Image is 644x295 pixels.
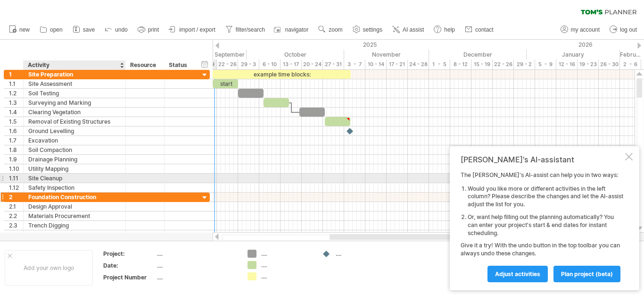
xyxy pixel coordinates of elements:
[9,117,23,126] div: 1.5
[387,59,408,69] div: 17 - 21
[285,26,308,33] span: navigator
[336,250,387,258] div: ....
[363,26,382,33] span: settings
[9,136,23,145] div: 1.7
[28,193,121,202] div: Foundation Construction
[70,24,98,36] a: save
[9,98,23,107] div: 1.3
[7,24,33,36] a: new
[272,24,311,36] a: navigator
[475,26,494,33] span: contact
[28,155,121,164] div: Drainage Planning
[37,24,66,36] a: open
[50,26,63,33] span: open
[28,79,121,88] div: Site Assessment
[28,164,121,173] div: Utility Mapping
[261,272,313,280] div: ....
[599,59,620,69] div: 26 - 30
[135,24,162,36] a: print
[561,270,613,278] span: plan project (beta)
[169,60,190,70] div: Status
[103,273,155,281] div: Project Number
[365,59,387,69] div: 10 - 14
[431,24,458,36] a: help
[28,202,121,211] div: Design Approval
[28,60,120,70] div: Activity
[9,193,23,202] div: 2
[28,183,121,192] div: Safety Inspection
[468,213,623,237] li: Or, want help filling out the planning automatically? You can enter your project's start & end da...
[9,79,23,88] div: 1.1
[329,26,342,33] span: zoom
[259,59,281,69] div: 6 - 10
[408,59,429,69] div: 24 - 28
[9,183,23,192] div: 1.12
[344,50,429,59] div: November 2025
[261,261,313,269] div: ....
[179,26,215,33] span: import / export
[28,126,121,135] div: Ground Levelling
[344,59,365,69] div: 3 - 7
[495,270,540,278] span: Adjust activities
[28,117,121,126] div: Removal of Existing Structures
[9,126,23,135] div: 1.6
[390,24,427,36] a: AI assist
[247,50,344,59] div: October 2025
[9,108,23,117] div: 1.4
[468,185,623,209] li: Would you like more or different activities in the left column? Please describe the changes and l...
[514,59,535,69] div: 29 - 2
[462,24,496,36] a: contact
[558,24,603,36] a: my account
[102,24,131,36] a: undo
[28,145,121,154] div: Soil Compaction
[83,26,95,33] span: save
[223,24,268,36] a: filter/search
[429,50,527,59] div: December 2025
[9,145,23,154] div: 1.8
[350,24,385,36] a: settings
[444,26,455,33] span: help
[461,155,623,164] div: [PERSON_NAME]'s AI-assistant
[236,26,265,33] span: filter/search
[238,59,259,69] div: 29 - 3
[28,98,121,107] div: Surveying and Marking
[429,59,450,69] div: 1 - 5
[166,24,218,36] a: import / export
[9,70,23,79] div: 1
[157,250,236,258] div: ....
[316,24,345,36] a: zoom
[471,59,493,69] div: 15 - 19
[493,59,514,69] div: 22 - 26
[302,59,323,69] div: 20 - 24
[28,136,121,145] div: Excavation
[103,250,155,258] div: Project:
[461,171,623,282] div: The [PERSON_NAME]'s AI-assist can help you in two ways: Give it a try! With the undo button in th...
[620,59,641,69] div: 2 - 6
[9,211,23,220] div: 2.2
[19,26,30,33] span: new
[578,59,599,69] div: 19 - 23
[527,50,620,59] div: January 2026
[103,261,155,270] div: Date:
[213,79,238,88] div: start
[323,59,344,69] div: 27 - 31
[553,266,620,282] a: plan project (beta)
[28,70,121,79] div: Site Preparation
[9,221,23,230] div: 2.3
[115,26,128,33] span: undo
[28,211,121,220] div: Materials Procurement
[28,230,121,239] div: Formwork Setting
[261,250,313,258] div: ....
[148,26,159,33] span: print
[487,266,548,282] a: Adjust activities
[157,261,236,270] div: ....
[9,230,23,239] div: 2.4
[607,24,640,36] a: log out
[9,174,23,183] div: 1.11
[157,273,236,281] div: ....
[9,202,23,211] div: 2.1
[9,155,23,164] div: 1.9
[450,59,471,69] div: 8 - 12
[28,174,121,183] div: Site Cleanup
[9,89,23,98] div: 1.2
